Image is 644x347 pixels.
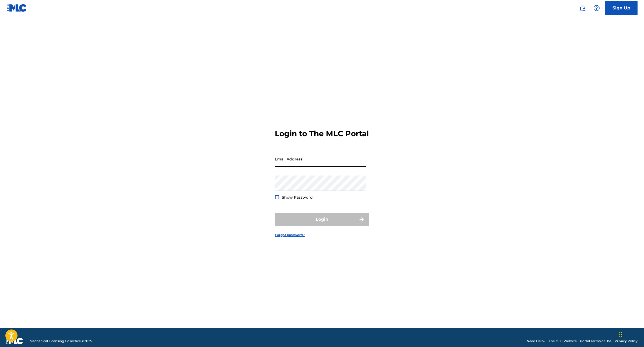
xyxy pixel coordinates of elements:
[619,327,622,343] div: Ziehen
[282,195,313,200] span: Show Password
[30,339,92,344] span: Mechanical Licensing Collective © 2025
[549,339,577,344] a: The MLC Website
[580,339,611,344] a: Portal Terms of Use
[6,4,27,12] img: MLC Logo
[591,3,602,13] div: Help
[617,321,644,347] div: Chat-Widget
[577,3,588,13] a: Public Search
[605,1,638,15] a: Sign Up
[6,338,23,344] img: logo
[579,5,586,11] img: search
[617,321,644,347] iframe: Chat Widget
[527,339,546,344] a: Need Help?
[275,129,369,138] h3: Login to The MLC Portal
[593,5,600,11] img: help
[615,339,638,344] a: Privacy Policy
[275,233,305,237] a: Forgot password?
